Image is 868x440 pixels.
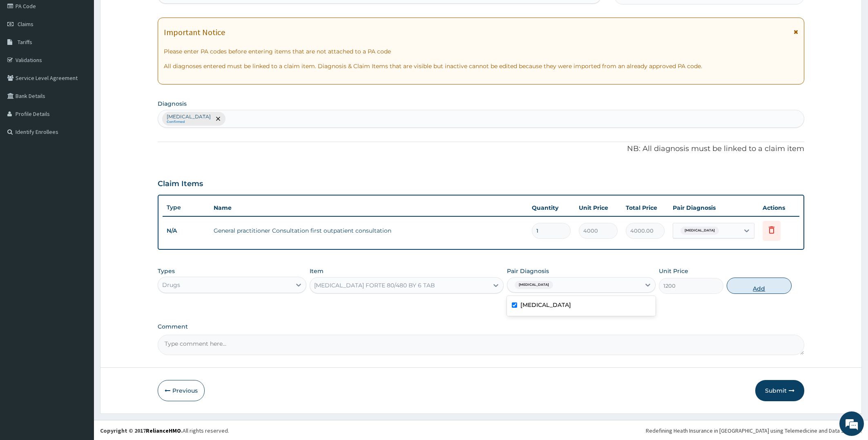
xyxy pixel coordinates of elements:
th: Actions [759,200,799,216]
th: Name [210,200,528,216]
div: Drugs [162,281,180,289]
th: Pair Diagnosis [669,200,759,216]
label: Types [158,268,175,275]
a: RelianceHMO [146,427,181,434]
label: Diagnosis [158,100,187,108]
span: remove selection option [214,115,222,122]
th: Quantity [528,200,575,216]
span: [MEDICAL_DATA] [515,281,553,289]
td: General practitioner Consultation first outpatient consultation [210,222,528,239]
h3: Claim Items [158,180,203,189]
textarea: Type your message and hit 'Enter' [4,223,156,251]
p: NB: All diagnosis must be linked to a claim item [158,144,805,154]
p: [MEDICAL_DATA] [167,113,211,120]
button: Add [727,278,791,294]
label: Item [310,267,324,275]
div: Redefining Heath Insurance in [GEOGRAPHIC_DATA] using Telemedicine and Data Science! [646,427,862,435]
span: Claims [18,20,33,28]
span: [MEDICAL_DATA] [681,227,719,235]
th: Total Price [622,200,669,216]
label: [MEDICAL_DATA] [520,301,571,309]
span: Tariffs [18,38,32,46]
p: All diagnoses entered must be linked to a claim item. Diagnosis & Claim Items that are visible bu... [164,62,799,70]
th: Type [163,200,210,215]
label: Unit Price [659,267,688,275]
p: Please enter PA codes before entering items that are not attached to a PA code [164,47,799,56]
td: N/A [163,223,210,238]
div: [MEDICAL_DATA] FORTE 80/480 BY 6 TAB [314,281,435,289]
small: Confirmed [167,120,211,124]
span: We're online! [47,103,113,185]
button: Submit [755,380,804,401]
button: Previous [158,380,205,401]
label: Pair Diagnosis [507,267,549,275]
strong: Copyright © 2017 . [100,427,183,434]
div: Chat with us now [42,46,137,56]
th: Unit Price [575,200,622,216]
label: Comment [158,323,805,330]
img: d_794563401_company_1708531726252_794563401 [15,41,33,61]
h1: Important Notice [164,28,225,37]
div: Minimize live chat window [134,4,154,24]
